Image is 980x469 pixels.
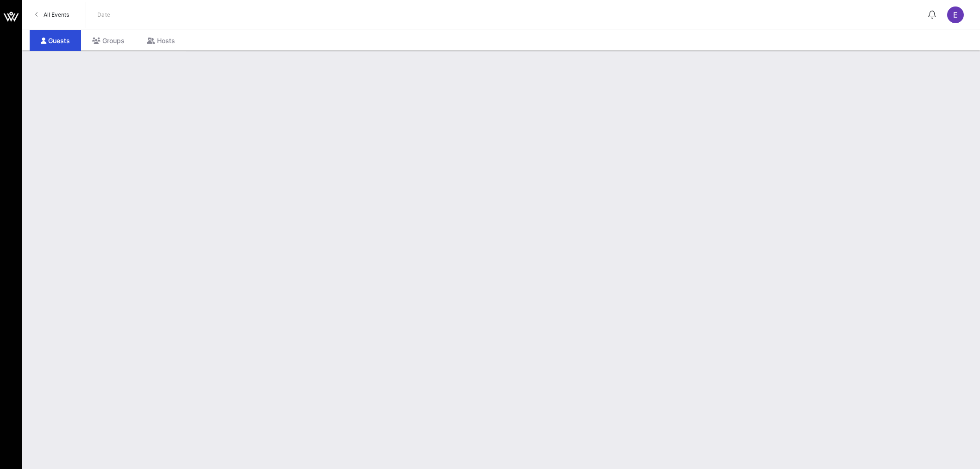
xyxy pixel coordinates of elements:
div: Hosts [136,30,186,51]
div: E [947,6,964,23]
a: All Events [30,7,75,22]
div: Guests [30,30,81,51]
p: Date [97,10,111,19]
span: All Events [44,11,69,18]
div: Groups [81,30,136,51]
span: E [953,10,958,19]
